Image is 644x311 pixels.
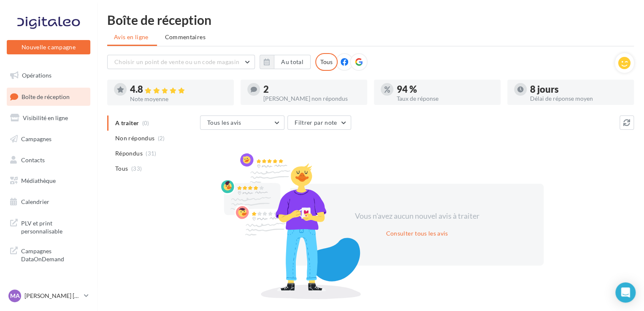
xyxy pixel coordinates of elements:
[5,130,92,148] a: Campagnes
[107,13,634,26] div: Boîte de réception
[130,85,227,94] div: 4.8
[22,93,70,100] span: Boîte de réception
[5,109,92,127] a: Visibilité en ligne
[397,85,494,94] div: 94 %
[21,156,45,163] span: Contacts
[24,292,81,300] p: [PERSON_NAME] [PERSON_NAME]
[260,55,311,69] button: Au total
[22,72,51,79] span: Opérations
[21,177,56,184] span: Médiathèque
[115,134,154,142] span: Non répondus
[23,114,68,121] span: Visibilité en ligne
[263,96,360,102] div: [PERSON_NAME] non répondus
[7,40,90,54] button: Nouvelle campagne
[530,96,627,102] div: Délai de réponse moyen
[21,217,87,236] span: PLV et print personnalisable
[344,211,490,222] div: Vous n'avez aucun nouvel avis à traiter
[107,55,255,69] button: Choisir un point de vente ou un code magasin
[530,85,627,94] div: 8 jours
[21,198,49,205] span: Calendrier
[10,292,20,300] span: MA
[274,55,311,69] button: Au total
[5,151,92,169] a: Contacts
[397,96,494,102] div: Taux de réponse
[5,172,92,190] a: Médiathèque
[146,150,156,157] span: (31)
[5,214,92,239] a: PLV et print personnalisable
[115,164,128,173] span: Tous
[382,228,451,239] button: Consulter tous les avis
[21,245,87,263] span: Campagnes DataOnDemand
[5,88,92,106] a: Boîte de réception
[130,96,227,102] div: Note moyenne
[131,165,142,172] span: (33)
[114,58,239,65] span: Choisir un point de vente ou un code magasin
[315,53,338,71] div: Tous
[200,115,284,130] button: Tous les avis
[615,282,636,303] div: Open Intercom Messenger
[263,85,360,94] div: 2
[5,193,92,211] a: Calendrier
[5,242,92,267] a: Campagnes DataOnDemand
[21,135,51,142] span: Campagnes
[165,33,206,41] span: Commentaires
[115,149,143,158] span: Répondus
[207,119,241,126] span: Tous les avis
[158,135,165,142] span: (2)
[7,288,90,304] a: MA [PERSON_NAME] [PERSON_NAME]
[5,67,92,84] a: Opérations
[287,115,351,130] button: Filtrer par note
